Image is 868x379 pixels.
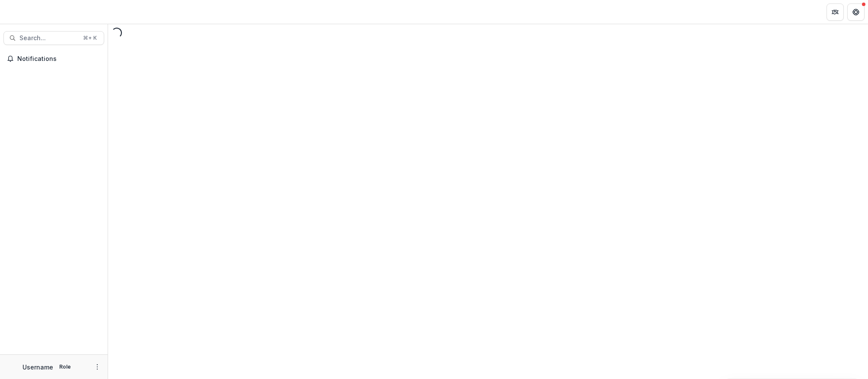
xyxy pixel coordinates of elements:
button: Partners [827,3,844,21]
button: Notifications [3,52,104,66]
p: Username [22,363,53,372]
button: Search... [3,31,104,45]
div: ⌘ + K [81,33,99,43]
p: Role [57,363,73,371]
span: Notifications [17,55,101,63]
button: More [92,362,102,372]
button: Get Help [847,3,865,21]
span: Search... [19,35,78,42]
